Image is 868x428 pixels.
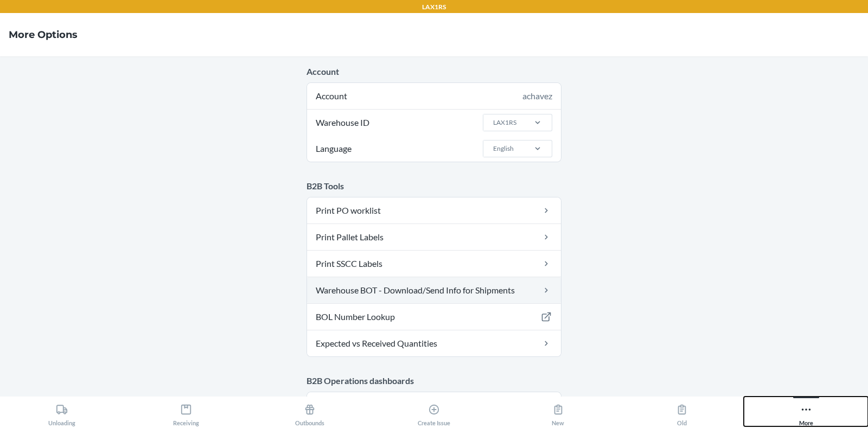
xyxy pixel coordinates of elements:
[248,397,372,426] button: Outbounds
[676,399,688,426] div: Old
[372,397,496,426] button: Create Issue
[295,399,324,426] div: Outbounds
[307,251,561,277] a: Print SSCC Labels
[496,397,620,426] button: New
[307,224,561,250] a: Print Pallet Labels
[620,397,744,426] button: Old
[522,90,552,103] div: achavez
[493,144,514,154] div: English
[314,136,353,162] span: Language
[799,399,813,426] div: More
[9,28,78,42] h4: More Options
[307,304,561,330] a: BOL Number Lookup
[307,277,561,303] a: Warehouse BOT - Download/Send Info for Shipments
[307,180,561,193] p: B2B Tools
[307,392,561,418] a: Operating Metrics Dashboard
[307,330,561,356] a: Expected vs Received Quantities
[48,399,75,426] div: Unloading
[418,399,450,426] div: Create Issue
[124,397,248,426] button: Receiving
[307,65,561,78] p: Account
[744,397,868,426] button: More
[422,2,446,12] p: LAX1RS
[307,83,561,109] div: Account
[552,399,564,426] div: New
[492,118,493,127] input: Warehouse IDLAX1RS
[173,399,199,426] div: Receiving
[492,144,493,154] input: LanguageEnglish
[307,374,561,387] p: B2B Operations dashboards
[307,197,561,223] a: Print PO worklist
[493,118,516,127] div: LAX1RS
[314,110,371,136] span: Warehouse ID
